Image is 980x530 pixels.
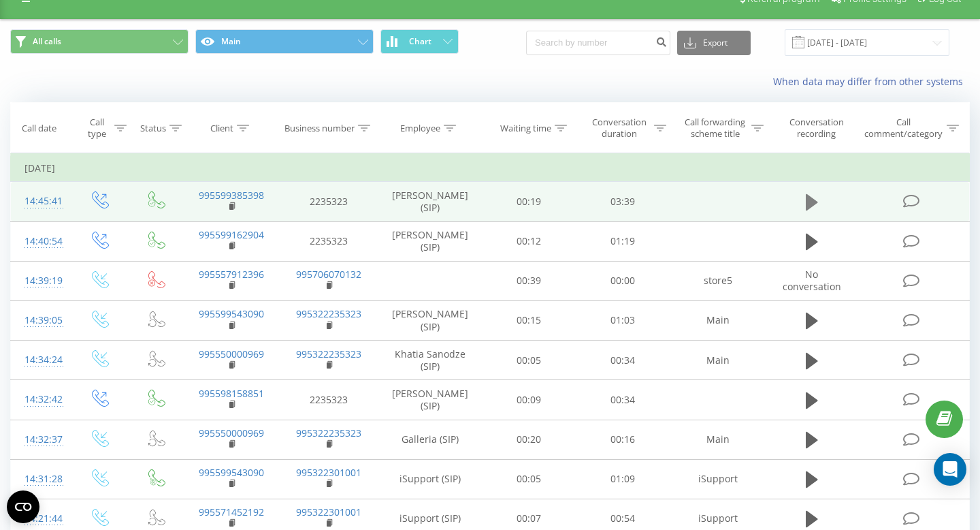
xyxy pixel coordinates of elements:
td: Main [670,300,767,340]
div: 14:40:54 [24,228,57,255]
input: Search by number [526,31,670,55]
td: Main [670,420,767,459]
a: 995550000969 [199,426,264,439]
td: iSupport [670,459,767,499]
div: 14:31:28 [24,466,57,493]
a: 995322235323 [296,426,361,439]
td: 00:16 [576,420,670,459]
button: Export [677,31,751,55]
span: All calls [33,36,61,47]
td: [PERSON_NAME] (SIP) [378,182,483,221]
td: 00:09 [483,380,576,420]
div: Conversation duration [588,116,651,140]
td: 01:09 [576,459,670,499]
td: 00:15 [483,300,576,340]
div: Status [140,123,166,134]
div: 14:34:24 [24,347,57,373]
td: 2235323 [280,182,378,221]
td: 03:39 [576,182,670,221]
a: 995706070132 [296,268,361,281]
a: When data may differ from other systems [773,75,970,88]
a: 995599543090 [199,307,264,320]
div: Conversation recording [779,116,853,140]
td: [PERSON_NAME] (SIP) [378,221,483,261]
td: 00:19 [483,182,576,221]
td: 00:34 [576,380,670,420]
div: Call comment/category [864,116,943,140]
a: 995599162904 [199,228,264,241]
td: [PERSON_NAME] (SIP) [378,380,483,420]
td: 00:05 [483,459,576,499]
td: iSupport (SIP) [378,459,483,499]
td: Main [670,341,767,380]
div: Employee [400,123,440,134]
a: 995599385398 [199,189,264,202]
a: 995557912396 [199,268,264,281]
div: Business number [284,123,355,134]
div: 14:39:19 [24,268,57,294]
a: 995571452192 [199,505,264,518]
td: 01:03 [576,300,670,340]
a: 995322301001 [296,505,361,518]
div: 14:32:37 [24,426,57,453]
a: 995598158851 [199,387,264,400]
div: Waiting time [500,123,551,134]
td: 2235323 [280,221,378,261]
button: Open CMP widget [7,490,39,523]
td: 00:05 [483,341,576,380]
div: Call forwarding scheme title [682,116,748,140]
a: 995322235323 [296,307,361,320]
td: Khatia Sanodze (SIP) [378,341,483,380]
span: No conversation [783,268,841,293]
button: All calls [10,29,189,54]
div: Call date [22,123,56,134]
div: 14:39:05 [24,307,57,334]
td: Galleria (SIP) [378,420,483,459]
div: 14:32:42 [24,386,57,413]
td: [PERSON_NAME] (SIP) [378,300,483,340]
div: 14:45:41 [24,188,57,215]
td: store5 [670,261,767,300]
a: 995550000969 [199,347,264,360]
td: 00:12 [483,221,576,261]
div: Open Intercom Messenger [934,453,966,486]
div: Client [210,123,233,134]
span: Chart [409,37,431,46]
button: Main [195,29,374,54]
td: 00:34 [576,341,670,380]
td: 01:19 [576,221,670,261]
div: Call type [82,116,111,140]
a: 995322301001 [296,466,361,479]
td: 2235323 [280,380,378,420]
a: 995599543090 [199,466,264,479]
a: 995322235323 [296,347,361,360]
button: Chart [380,29,459,54]
td: [DATE] [11,155,970,182]
td: 00:39 [483,261,576,300]
td: 00:20 [483,420,576,459]
td: 00:00 [576,261,670,300]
